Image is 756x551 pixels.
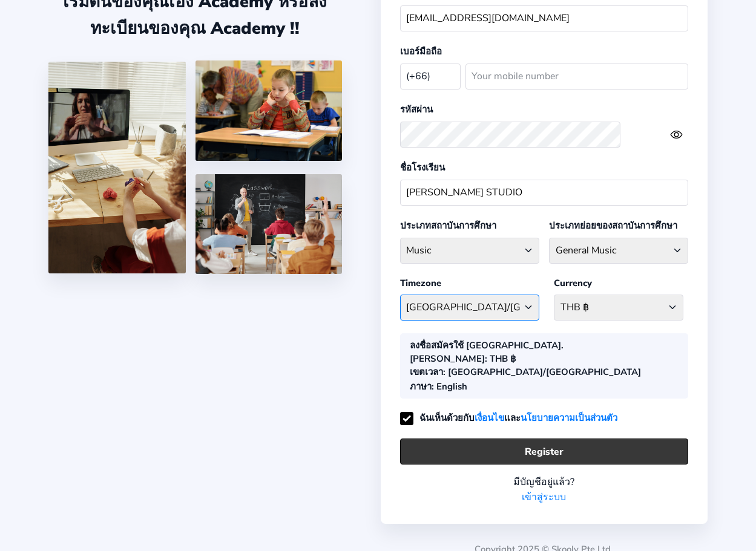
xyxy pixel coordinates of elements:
input: Your mobile number [465,64,688,90]
label: รหัสผ่าน [400,103,433,116]
a: นโยบายความเป็นส่วนตัว [521,411,617,426]
div: ลงชื่อสมัครใช้ [GEOGRAPHIC_DATA]. [410,338,564,353]
div: มีบัญชีอยู่แล้ว? [400,474,688,489]
label: ฉันเห็นด้วยกับ และ [400,412,617,424]
div: : THB ฿ [410,353,516,365]
b: [PERSON_NAME] [410,353,485,365]
input: Your email address [400,5,688,31]
a: เข้าสู่ระบบ [522,489,566,504]
div: : English [410,379,467,394]
img: 4.png [196,60,342,160]
img: 1.jpg [48,62,186,273]
input: School name [400,180,688,206]
div: : [GEOGRAPHIC_DATA]/[GEOGRAPHIC_DATA] [410,365,641,379]
a: เงื่อนไข [475,411,504,426]
label: เบอร์มือถือ [400,45,442,57]
ion-icon: eye outline [670,128,683,141]
label: Currency [554,277,592,289]
img: 5.png [196,174,342,274]
b: ภาษา [410,380,432,393]
b: เขตเวลา [410,366,443,378]
label: ชื่อโรงเรียน [400,161,445,174]
label: Timezone [400,277,441,289]
label: ประเภทย่อยของสถาบันการศึกษา [549,220,677,232]
label: ประเภทสถาบันการศึกษา [400,220,496,232]
button: Register [400,439,688,465]
button: eye outlineeye off outline [670,128,688,141]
